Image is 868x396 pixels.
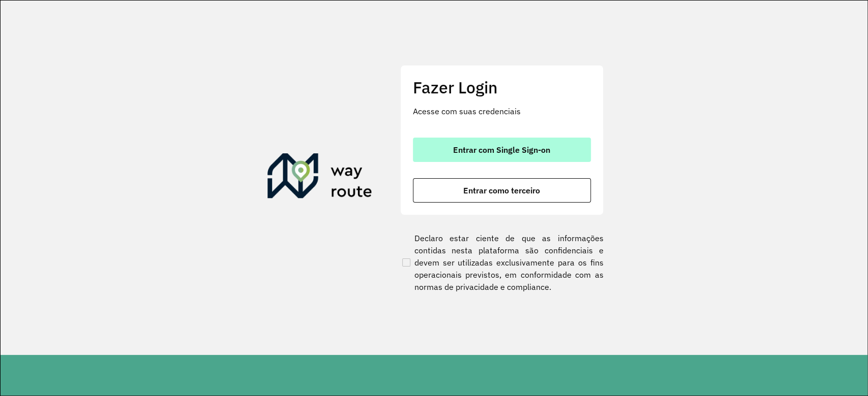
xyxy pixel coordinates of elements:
[413,178,591,203] button: button
[413,78,591,97] h2: Fazer Login
[267,153,372,202] img: Roteirizador AmbevTech
[453,146,550,154] span: Entrar com Single Sign-on
[413,105,591,117] p: Acesse com suas credenciais
[400,232,604,293] label: Declaro estar ciente de que as informações contidas nesta plataforma são confidenciais e devem se...
[463,186,540,194] span: Entrar como terceiro
[413,138,591,162] button: button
